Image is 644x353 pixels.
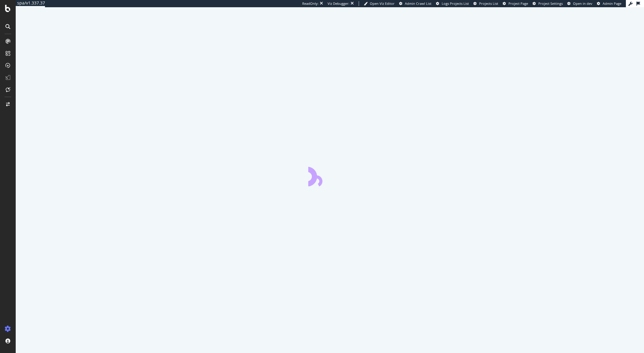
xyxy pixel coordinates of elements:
[603,1,621,6] span: Admin Page
[538,1,563,6] span: Project Settings
[533,1,563,6] a: Project Settings
[479,1,498,6] span: Projects List
[364,1,395,6] a: Open Viz Editor
[473,1,498,6] a: Projects List
[573,1,592,6] span: Open in dev
[370,1,395,6] span: Open Viz Editor
[442,1,469,6] span: Logs Projects List
[567,1,592,6] a: Open in dev
[503,1,528,6] a: Project Page
[302,1,319,6] div: ReadOnly:
[328,1,349,6] div: Viz Debugger:
[308,165,352,186] div: animation
[436,1,469,6] a: Logs Projects List
[508,1,528,6] span: Project Page
[399,1,431,6] a: Admin Crawl List
[597,1,621,6] a: Admin Page
[405,1,431,6] span: Admin Crawl List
